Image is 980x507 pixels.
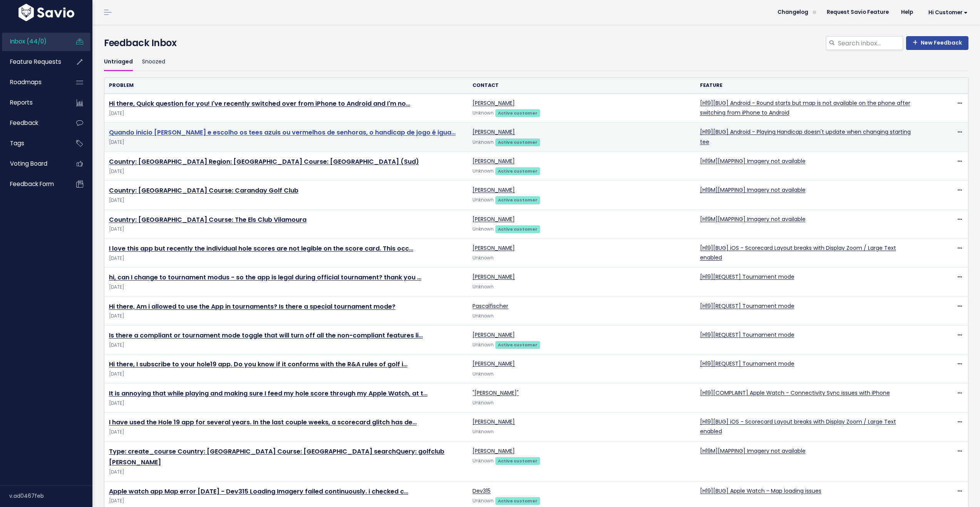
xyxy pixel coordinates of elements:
[700,128,911,145] a: [H19][BUG] Android - Playing Handicap doesn't update when changing starting tee
[109,244,413,253] a: I love this app but recently the individual hole scores are not legible on the score card. This occ…
[700,302,794,310] a: [H19][REQUEST] Tournament mode
[10,37,47,45] span: Inbox (44/0)
[109,360,407,369] a: Hi there, I subscribe to your hole19 app. Do you know if it conforms with the R&A rules of golf i…
[109,341,463,349] span: [DATE]
[495,196,540,203] a: Active customer
[700,215,806,223] a: [H19M][MAPPING] Imagery not available
[2,155,64,173] a: Voting Board
[498,498,538,504] strong: Active customer
[498,139,538,145] strong: Active customer
[109,468,463,476] span: [DATE]
[2,94,64,111] a: Reports
[109,225,463,233] span: [DATE]
[109,370,463,378] span: [DATE]
[700,157,806,165] a: [H19M][MAPPING] Imagery not available
[109,186,298,195] a: Country: [GEOGRAPHIC_DATA] Course: Caranday Golf Club
[109,399,463,407] span: [DATE]
[10,98,33,106] span: Reports
[498,342,538,348] strong: Active customer
[109,418,417,427] a: I have used the Hole 19 app for several years. In the last couple weeks, a scorecard glitch has de…
[2,53,64,71] a: Feature Requests
[700,418,896,435] a: [H19][BUG] iOS - Scorecard Layout breaks with Display Zoom / Large Text enabled
[472,255,494,261] span: Unknown
[472,226,494,232] span: Unknown
[495,167,540,175] a: Active customer
[906,36,968,50] a: New Feedback
[10,139,24,147] span: Tags
[2,175,64,193] a: Feedback form
[109,110,463,118] span: [DATE]
[472,389,519,397] a: "[PERSON_NAME]"
[10,180,54,188] span: Feedback form
[2,33,64,50] a: Inbox (44/0)
[472,331,515,339] a: [PERSON_NAME]
[472,447,515,455] a: [PERSON_NAME]
[109,283,463,291] span: [DATE]
[109,157,419,166] a: Country: [GEOGRAPHIC_DATA] Region: [GEOGRAPHIC_DATA] Course: [GEOGRAPHIC_DATA] (Sud)
[2,114,64,132] a: Feedback
[17,4,76,21] img: logo-white.9d6f32f41409.svg
[109,447,444,467] a: Type: create_course Country: [GEOGRAPHIC_DATA] Course: [GEOGRAPHIC_DATA] searchQuery: golfclub [P...
[109,302,395,311] a: Hi there, Am i allowed to use the App in tournaments? Is there a special tournament mode?
[495,457,540,464] a: Active customer
[109,128,456,137] a: Quando inicio [PERSON_NAME] e escolho os tees azuis ou vermelhos de senhoras, o handicap de jogo ...
[498,197,538,203] strong: Active customer
[109,389,427,398] a: It is annoying that while playing and making sure I feed my hole score through my Apple Watch, at t…
[472,429,494,435] span: Unknown
[109,138,463,146] span: [DATE]
[109,196,463,204] span: [DATE]
[700,487,821,495] a: [H19][BUG] Apple Watch - Map loading issues
[109,487,408,496] a: Apple watch app Map error [DATE] - Dev315 Loading Imagery failed continuously. i checked c…
[472,302,508,310] a: Pascalfischer
[495,138,540,146] a: Active customer
[109,312,463,320] span: [DATE]
[104,36,968,50] h4: Feedback Inbox
[10,119,38,127] span: Feedback
[104,78,468,93] th: Problem
[104,53,968,71] ul: Filter feature requests
[472,284,494,290] span: Unknown
[109,215,307,224] a: Country: [GEOGRAPHIC_DATA] Course: The Els Club Vilamoura
[700,99,910,116] a: [H19][BUG] Android - Round starts but map is not available on the phone after switching from iPho...
[837,36,903,50] input: Search inbox...
[472,418,515,426] a: [PERSON_NAME]
[700,186,806,194] a: [H19M][MAPPING] Imagery not available
[777,10,808,15] span: Changelog
[498,458,538,464] strong: Active customer
[498,168,538,174] strong: Active customer
[109,99,410,108] a: Hi there, Quick question for you! I've recently switched over from iPhone to Android and I'm no…
[10,160,47,168] span: Voting Board
[472,313,494,319] span: Unknown
[142,53,165,71] a: Snoozed
[472,273,515,281] a: [PERSON_NAME]
[498,110,538,116] strong: Active customer
[700,244,896,261] a: [H19][BUG] iOS - Scorecard Layout breaks with Display Zoom / Large Text enabled
[695,78,923,93] th: Feature
[10,58,61,66] span: Feature Requests
[472,110,494,116] span: Unknown
[109,497,463,505] span: [DATE]
[700,389,890,397] a: [H19][COMPLAINT] Apple Watch - Connectivity Sync issues with iPhone
[472,197,494,203] span: Unknown
[472,168,494,174] span: Unknown
[472,371,494,377] span: Unknown
[821,7,895,18] a: Request Savio Feature
[472,244,515,252] a: [PERSON_NAME]
[495,341,540,348] a: Active customer
[2,73,64,91] a: Roadmaps
[498,226,538,232] strong: Active customer
[472,458,494,464] span: Unknown
[495,109,540,116] a: Active customer
[109,273,421,282] a: hi, can I change to tournament modus - so the app is legal during official tournament? thank you …
[468,78,695,93] th: Contact
[472,215,515,223] a: [PERSON_NAME]
[700,447,806,455] a: [H19M][MAPPING] Imagery not available
[700,331,794,339] a: [H19][REQUEST] Tournament mode
[2,135,64,152] a: Tags
[10,78,42,86] span: Roadmaps
[495,225,540,233] a: Active customer
[472,99,515,107] a: [PERSON_NAME]
[109,331,423,340] a: Is there a compliant or tournament mode toggle that will turn off all the non-compliant features li…
[472,157,515,165] a: [PERSON_NAME]
[472,400,494,406] span: Unknown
